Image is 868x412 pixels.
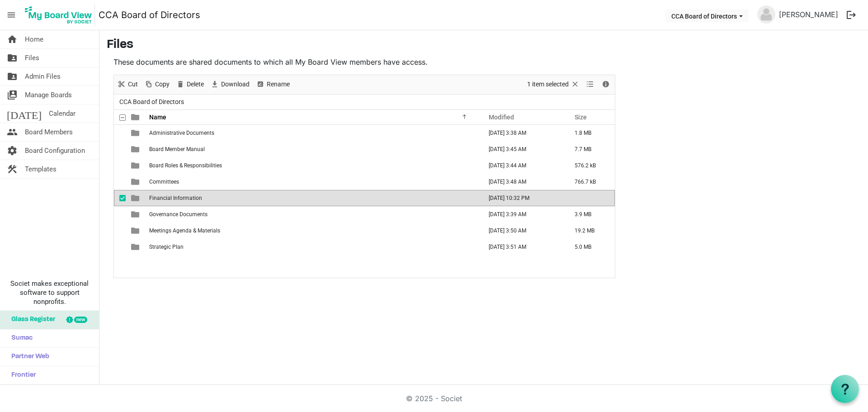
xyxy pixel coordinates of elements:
[565,223,615,239] td: 19.2 MB is template cell column header Size
[479,125,565,141] td: August 30, 2025 3:38 AM column header Modified
[146,141,479,157] td: Board Member Manual is template cell column header Name
[565,125,615,141] td: 1.8 MB is template cell column header Size
[565,141,615,157] td: 7.7 MB is template cell column header Size
[526,79,570,90] span: 1 item selected
[149,211,208,218] span: Governance Documents
[565,239,615,255] td: 5.0 MB is template cell column header Size
[146,206,479,223] td: Governance Documents is template cell column header Name
[25,30,43,48] span: Home
[126,223,146,239] td: is template cell column header type
[253,75,293,94] div: Rename
[146,125,479,141] td: Administrative Documents is template cell column header Name
[25,86,72,104] span: Manage Boards
[143,79,171,90] button: Copy
[665,9,749,22] button: CCA Board of Directors dropdownbutton
[7,123,18,141] span: people
[126,141,146,157] td: is template cell column header type
[114,75,141,94] div: Cut
[25,160,57,178] span: Templates
[114,223,126,239] td: checkbox
[149,227,220,234] span: Meetings Agenda & Materials
[489,114,514,121] span: Modified
[406,394,462,403] a: © 2025 - Societ
[113,57,615,67] p: These documents are shared documents to which all My Board View members have access.
[209,79,251,90] button: Download
[149,130,214,136] span: Administrative Documents
[600,79,612,90] button: Details
[479,206,565,223] td: August 30, 2025 3:39 AM column header Modified
[99,6,200,24] a: CCA Board of Directors
[7,67,18,85] span: folder_shared
[585,79,595,90] button: View dropdownbutton
[25,67,61,85] span: Admin Files
[149,114,166,121] span: Name
[49,104,75,123] span: Calendar
[173,75,207,94] div: Delete
[146,157,479,174] td: Board Roles & Responsibilities is template cell column header Name
[118,96,186,108] span: CCA Board of Directors
[149,195,202,201] span: Financial Information
[149,179,179,185] span: Committees
[146,174,479,190] td: Committees is template cell column header Name
[565,190,615,206] td: is template cell column header Size
[146,239,479,255] td: Strategic Plan is template cell column header Name
[107,38,861,53] h3: Files
[479,190,565,206] td: September 04, 2025 10:32 PM column header Modified
[7,30,18,48] span: home
[154,79,170,90] span: Copy
[524,75,583,94] div: Clear selection
[141,75,173,94] div: Copy
[565,206,615,223] td: 3.9 MB is template cell column header Size
[479,223,565,239] td: August 30, 2025 3:50 AM column header Modified
[149,162,222,169] span: Board Roles & Responsibilities
[842,5,861,24] button: logout
[7,104,42,123] span: [DATE]
[126,206,146,223] td: is template cell column header type
[775,5,842,24] a: [PERSON_NAME]
[7,49,18,67] span: folder_shared
[149,146,205,152] span: Board Member Manual
[757,5,775,24] img: no-profile-picture.svg
[7,329,33,347] span: Sumac
[146,223,479,239] td: Meetings Agenda & Materials is template cell column header Name
[127,79,139,90] span: Cut
[7,366,36,384] span: Frontier
[7,86,18,104] span: switch_account
[479,239,565,255] td: August 30, 2025 3:51 AM column header Modified
[175,79,206,90] button: Delete
[3,6,20,24] span: menu
[7,348,49,366] span: Partner Web
[126,157,146,174] td: is template cell column header type
[565,157,615,174] td: 576.2 kB is template cell column header Size
[25,142,85,160] span: Board Configuration
[255,79,292,90] button: Rename
[207,75,253,94] div: Download
[7,142,18,160] span: settings
[186,79,205,90] span: Delete
[146,190,479,206] td: Financial Information is template cell column header Name
[114,141,126,157] td: checkbox
[22,4,99,26] a: My Board View Logo
[25,123,73,141] span: Board Members
[126,239,146,255] td: is template cell column header type
[114,174,126,190] td: checkbox
[565,174,615,190] td: 766.7 kB is template cell column header Size
[74,317,87,323] div: new
[114,125,126,141] td: checkbox
[479,174,565,190] td: August 30, 2025 3:48 AM column header Modified
[7,160,18,178] span: construction
[479,141,565,157] td: August 30, 2025 3:45 AM column header Modified
[116,79,140,90] button: Cut
[22,4,95,26] img: My Board View Logo
[7,311,55,329] span: Glass Register
[114,239,126,255] td: checkbox
[114,157,126,174] td: checkbox
[126,174,146,190] td: is template cell column header type
[126,125,146,141] td: is template cell column header type
[126,190,146,206] td: is template cell column header type
[575,114,587,121] span: Size
[114,190,126,206] td: checkbox
[114,206,126,223] td: checkbox
[479,157,565,174] td: August 30, 2025 3:44 AM column header Modified
[526,79,581,90] button: Selection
